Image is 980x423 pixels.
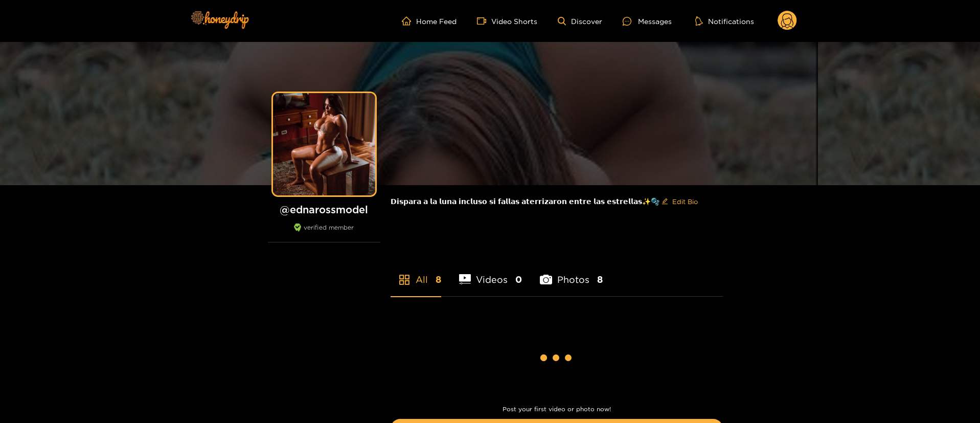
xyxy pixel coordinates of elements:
[515,273,522,286] span: 0
[391,250,441,296] li: All
[459,250,522,296] li: Videos
[558,17,602,26] a: Discover
[623,15,672,27] div: Messages
[391,406,723,413] p: Post your first video or photo now!
[477,16,537,26] a: Video Shorts
[477,16,491,26] span: video-camera
[398,274,411,286] span: appstore
[672,196,698,207] span: Edit Bio
[402,16,416,26] span: home
[268,203,380,216] h1: @ ednarossmodel
[597,273,603,286] span: 8
[268,224,380,242] div: verified member
[692,16,757,26] button: Notifications
[659,193,700,210] button: editEdit Bio
[402,16,457,26] a: Home Feed
[391,185,723,218] div: 𝗗𝗶𝘀𝗽𝗮𝗿𝗮 𝗮 𝗹𝗮 𝗹𝘂𝗻𝗮 𝗶𝗻𝗰𝗹𝘂𝘀𝗼 𝘀𝗶 𝗳𝗮𝗹𝗹𝗮𝘀 𝗮𝘁𝗲𝗿𝗿𝗶𝘇𝗮𝗿𝗼𝗻 𝗲𝗻𝘁𝗿𝗲 𝗹𝗮𝘀 𝗲𝘀𝘁𝗿𝗲𝗹𝗹𝗮𝘀✨🫧
[662,198,668,206] span: edit
[540,250,603,296] li: Photos
[436,273,441,286] span: 8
